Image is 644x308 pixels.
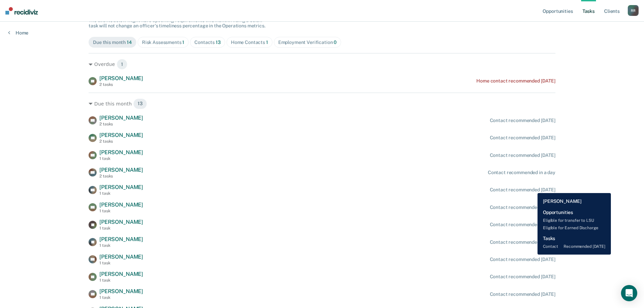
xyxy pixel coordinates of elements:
[127,40,132,45] span: 14
[89,98,555,109] div: Due this month 13
[628,5,639,16] button: RR
[99,226,143,231] div: 1 task
[99,115,143,121] span: [PERSON_NAME]
[99,278,143,283] div: 1 task
[99,271,143,277] span: [PERSON_NAME]
[89,59,555,70] div: Overdue 1
[334,40,337,45] span: 0
[490,135,555,141] div: Contact recommended [DATE]
[99,75,143,81] span: [PERSON_NAME]
[490,187,555,193] div: Contact recommended [DATE]
[99,191,143,196] div: 1 task
[621,285,637,301] div: Open Intercom Messenger
[133,98,147,109] span: 13
[99,219,143,225] span: [PERSON_NAME]
[99,167,143,173] span: [PERSON_NAME]
[142,40,185,45] div: Risk Assessments
[99,288,143,294] span: [PERSON_NAME]
[490,205,555,210] div: Contact recommended [DATE]
[490,152,555,158] div: Contact recommended [DATE]
[99,149,143,156] span: [PERSON_NAME]
[99,122,143,126] div: 2 tasks
[99,174,143,179] div: 2 tasks
[99,132,143,138] span: [PERSON_NAME]
[99,236,143,242] span: [PERSON_NAME]
[490,257,555,262] div: Contact recommended [DATE]
[490,274,555,280] div: Contact recommended [DATE]
[490,239,555,245] div: Contact recommended [DATE]
[490,291,555,297] div: Contact recommended [DATE]
[99,209,143,213] div: 1 task
[99,295,143,300] div: 1 task
[99,254,143,260] span: [PERSON_NAME]
[99,184,143,190] span: [PERSON_NAME]
[488,170,555,175] div: Contact recommended in a day
[99,156,143,161] div: 1 task
[89,18,265,29] span: The clients below might have upcoming requirements this month. Hiding a below task will not chang...
[194,40,221,45] div: Contacts
[99,82,143,87] div: 2 tasks
[231,40,268,45] div: Home Contacts
[8,30,28,36] a: Home
[117,59,127,70] span: 1
[216,40,221,45] span: 13
[490,222,555,228] div: Contact recommended [DATE]
[5,7,38,15] img: Recidiviz
[93,40,132,45] div: Due this month
[99,243,143,248] div: 1 task
[99,261,143,265] div: 1 task
[99,139,143,144] div: 2 tasks
[278,40,337,45] div: Employment Verification
[628,5,639,16] div: R R
[99,202,143,208] span: [PERSON_NAME]
[476,78,555,84] div: Home contact recommended [DATE]
[266,40,268,45] span: 1
[490,118,555,123] div: Contact recommended [DATE]
[182,40,184,45] span: 1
